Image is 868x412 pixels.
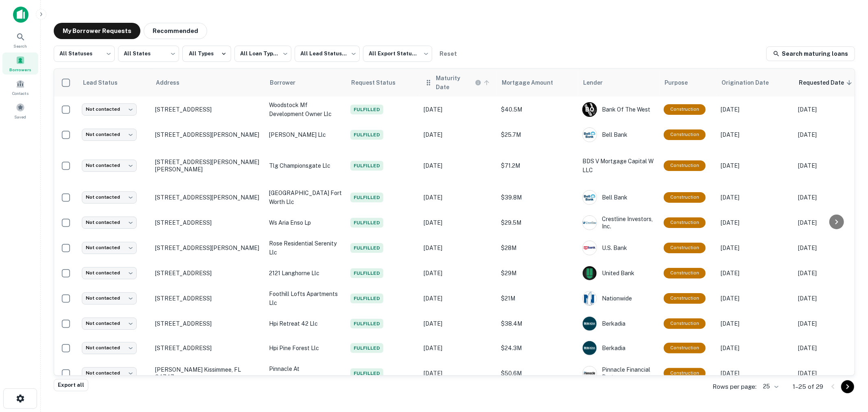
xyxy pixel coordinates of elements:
[82,267,137,279] div: Not contacted
[424,130,493,139] p: [DATE]
[350,319,383,329] span: Fulfilled
[501,294,574,303] p: $21M
[295,43,360,64] div: All Lead Statuses
[660,69,717,96] th: Purpose
[721,269,790,278] p: [DATE]
[436,74,492,92] span: Maturity dates displayed may be estimated. Please contact the lender for the most accurate maturi...
[54,379,88,391] button: Export all
[582,341,656,355] div: Berkadia
[665,78,698,88] span: Purpose
[155,131,261,138] p: [STREET_ADDRESS][PERSON_NAME]
[717,69,794,96] th: Origination Date
[350,130,383,140] span: Fulfilled
[798,161,867,170] p: [DATE]
[713,382,756,392] p: Rows per page:
[501,344,574,353] p: $24.3M
[501,269,574,278] p: $29M
[583,317,597,331] img: picture
[82,129,137,140] div: Not contacted
[363,43,432,64] div: All Export Statuses
[155,295,261,302] p: [STREET_ADDRESS]
[793,382,823,392] p: 1–25 of 29
[799,78,855,88] span: Requested Date
[155,344,261,352] p: [STREET_ADDRESS]
[118,43,179,64] div: All States
[664,192,706,202] div: This loan purpose was for construction
[82,191,137,203] div: Not contacted
[350,294,383,303] span: Fulfilled
[82,217,137,228] div: Not contacted
[83,78,128,88] span: Lead Status
[182,46,231,62] button: All Types
[721,193,790,202] p: [DATE]
[760,381,780,392] div: 25
[664,293,706,303] div: This loan purpose was for construction
[583,291,597,305] img: picture
[501,218,574,227] p: $29.5M
[269,364,342,382] p: pinnacle at [PERSON_NAME] llc
[721,294,790,303] p: [DATE]
[501,369,574,378] p: $50.6M
[155,320,261,327] p: [STREET_ADDRESS]
[501,319,574,328] p: $38.4M
[501,130,574,139] p: $25.7M
[350,268,383,278] span: Fulfilled
[497,69,578,96] th: Mortgage Amount
[798,269,867,278] p: [DATE]
[269,319,342,328] p: hpi retreat 42 llc
[721,218,790,227] p: [DATE]
[82,342,137,354] div: Not contacted
[265,69,346,96] th: Borrower
[269,218,342,227] p: ws aria enso lp
[582,266,656,281] div: United Bank
[582,316,656,331] div: Berkadia
[424,105,493,114] p: [DATE]
[721,369,790,378] p: [DATE]
[501,161,574,170] p: $71.2M
[2,100,38,122] a: Saved
[424,369,493,378] p: [DATE]
[9,66,31,73] span: Borrowers
[424,218,493,227] p: [DATE]
[582,102,656,117] div: Bank Of The West
[424,193,493,202] p: [DATE]
[583,241,597,255] img: picture
[424,319,493,328] p: [DATE]
[2,29,38,51] div: Search
[722,78,779,88] span: Origination Date
[501,243,574,252] p: $28M
[269,130,342,139] p: [PERSON_NAME] llc
[501,193,574,202] p: $39.8M
[583,128,597,142] img: picture
[82,160,137,171] div: Not contacted
[436,74,473,92] h6: Maturity Date
[155,366,261,381] p: [PERSON_NAME] Kissimmee, FL 34747
[798,193,867,202] p: [DATE]
[424,344,493,353] p: [DATE]
[350,218,383,228] span: Fulfilled
[13,7,28,23] img: capitalize-icon.png
[721,130,790,139] p: [DATE]
[664,318,706,329] div: This loan purpose was for construction
[151,69,265,96] th: Address
[664,129,706,140] div: This loan purpose was for construction
[424,161,493,170] p: [DATE]
[582,291,656,306] div: Nationwide
[155,270,261,277] p: [STREET_ADDRESS]
[586,105,594,114] p: B O
[721,319,790,328] p: [DATE]
[234,43,291,64] div: All Loan Types
[82,292,137,304] div: Not contacted
[582,215,656,230] div: Crestline Investors, Inc.
[350,368,383,378] span: Fulfilled
[269,101,342,118] p: woodstock mf development owner llc
[664,243,706,253] div: This loan purpose was for construction
[721,161,790,170] p: [DATE]
[798,369,867,378] p: [DATE]
[582,157,656,175] p: BDS V Mortgage Capital W LLC
[155,194,261,201] p: [STREET_ADDRESS][PERSON_NAME]
[155,244,261,252] p: [STREET_ADDRESS][PERSON_NAME]
[350,243,383,253] span: Fulfilled
[346,69,420,96] th: Request Status
[144,23,207,39] button: Recommended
